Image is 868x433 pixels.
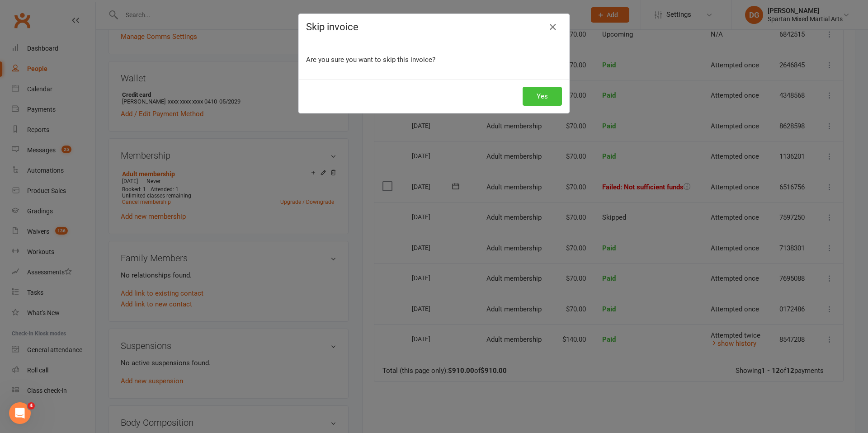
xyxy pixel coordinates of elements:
button: Close [546,20,560,34]
span: Are you sure you want to skip this invoice? [306,56,435,64]
h4: Skip invoice [306,21,562,33]
span: 4 [28,402,35,409]
button: Yes [523,87,562,106]
iframe: Intercom live chat [9,402,31,424]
